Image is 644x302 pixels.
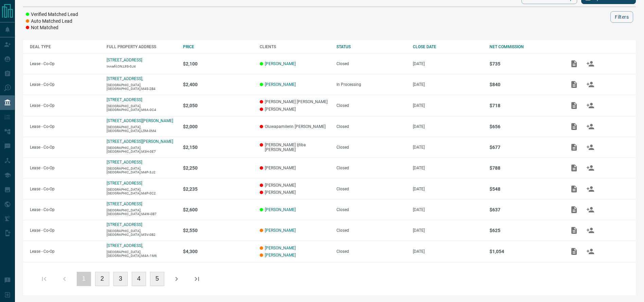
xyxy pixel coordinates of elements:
p: [GEOGRAPHIC_DATA],[GEOGRAPHIC_DATA],M5V-0B2 [107,229,177,237]
p: $788 [490,165,559,171]
span: Match Clients [582,165,599,170]
p: Lease - Co-Op [30,124,100,129]
span: Add / View Documents [566,228,582,233]
p: Lease - Co-Op [30,187,100,191]
p: [DATE] [413,82,483,87]
button: 1 [77,272,91,286]
span: Add / View Documents [566,82,582,87]
p: Lease - Co-Op [30,82,100,87]
p: $637 [490,207,559,212]
p: $2,150 [183,145,253,150]
p: [DATE] [413,187,483,191]
p: [STREET_ADDRESS] [107,58,142,62]
p: [STREET_ADDRESS] [107,160,142,165]
span: Match Clients [582,61,599,66]
p: [PERSON_NAME] [260,107,330,112]
div: Closed [336,103,406,108]
p: [DATE] [413,124,483,129]
p: $4,300 [183,249,253,254]
span: Add / View Documents [566,207,582,212]
span: Add / View Documents [566,124,582,129]
div: Closed [336,187,406,191]
p: [DATE] [413,207,483,212]
p: Lease - Co-Op [30,249,100,254]
div: Closed [336,145,406,150]
p: [DATE] [413,166,483,170]
a: [STREET_ADDRESS] [107,202,142,206]
span: Match Clients [582,186,599,191]
button: 2 [95,272,109,286]
div: STATUS [336,44,406,49]
span: Match Clients [582,249,599,253]
div: PRICE [183,44,253,49]
span: Match Clients [582,124,599,129]
a: [STREET_ADDRESS] [107,97,142,102]
div: Closed [336,207,406,212]
p: $840 [490,82,559,87]
p: [DATE] [413,103,483,108]
p: [GEOGRAPHIC_DATA],[GEOGRAPHIC_DATA],L5M-0M4 [107,125,177,133]
div: Closed [336,249,406,254]
p: [PERSON_NAME] [PERSON_NAME] [260,99,330,104]
p: [STREET_ADDRESS][PERSON_NAME] [107,139,173,144]
p: [GEOGRAPHIC_DATA],[GEOGRAPHIC_DATA],M3H-0E7 [107,146,177,153]
p: Innisfil,ON,L9S-0J4 [107,64,177,68]
a: [STREET_ADDRESS] [107,181,142,186]
button: 5 [150,272,164,286]
p: $656 [490,124,559,129]
li: Auto Matched Lead [26,18,78,25]
p: $677 [490,145,559,150]
button: Filters [610,11,633,23]
button: 4 [132,272,146,286]
p: $548 [490,186,559,192]
span: Add / View Documents [566,186,582,191]
p: [GEOGRAPHIC_DATA],[GEOGRAPHIC_DATA],M4S-2B4 [107,83,177,91]
div: NET COMMISSION [490,44,559,49]
span: Add / View Documents [566,61,582,66]
p: $718 [490,103,559,108]
a: [STREET_ADDRESS], [107,243,143,248]
p: Lease - Co-Op [30,145,100,150]
div: Closed [336,228,406,233]
p: $2,550 [183,228,253,233]
a: [STREET_ADDRESS][PERSON_NAME] [107,118,173,123]
a: [PERSON_NAME] [265,246,296,250]
div: Closed [336,166,406,170]
div: In Processing [336,82,406,87]
a: [PERSON_NAME] [265,228,296,233]
span: Add / View Documents [566,145,582,149]
a: [STREET_ADDRESS] [107,222,142,227]
span: Match Clients [582,103,599,108]
a: [PERSON_NAME] [265,207,296,212]
p: $2,100 [183,61,253,67]
p: [DATE] [413,249,483,254]
p: $1,054 [490,249,559,254]
a: [PERSON_NAME] [265,253,296,258]
p: [GEOGRAPHIC_DATA],[GEOGRAPHIC_DATA],M4P-0C2 [107,188,177,195]
li: Not Matched [26,24,78,31]
button: 3 [113,272,128,286]
p: Lease - Co-Op [30,228,100,233]
a: [PERSON_NAME] [265,82,296,87]
p: [GEOGRAPHIC_DATA],[GEOGRAPHIC_DATA],M4A-1M6 [107,250,177,258]
p: [STREET_ADDRESS], [107,76,143,81]
div: Closed [336,124,406,129]
div: Closed [336,61,406,66]
p: Oluwapamilerin [PERSON_NAME] [260,124,330,129]
p: Lease - Co-Op [30,103,100,108]
li: Verified Matched Lead [26,11,78,18]
span: Match Clients [582,228,599,233]
span: Add / View Documents [566,165,582,170]
a: [PERSON_NAME] [265,61,296,66]
div: DEAL TYPE [30,44,100,49]
p: Lease - Co-Op [30,61,100,66]
p: $2,600 [183,207,253,212]
p: $2,250 [183,165,253,171]
span: Match Clients [582,82,599,87]
p: [GEOGRAPHIC_DATA],[GEOGRAPHIC_DATA],M6A-0C4 [107,104,177,112]
p: $2,235 [183,186,253,192]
